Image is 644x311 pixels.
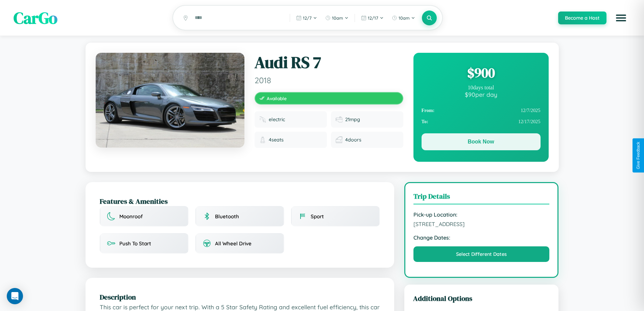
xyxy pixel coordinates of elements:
span: 2018 [255,75,403,85]
span: 10am [332,15,343,21]
button: Become a Host [558,12,606,24]
div: 12 / 17 / 2025 [422,116,541,127]
strong: To: [422,119,428,125]
h2: Description [100,292,380,302]
span: Bluetooth [215,213,239,220]
div: 12 / 7 / 2025 [422,105,541,116]
div: 10 days total [422,85,541,91]
span: Moonroof [119,213,143,220]
strong: Pick-up Location: [413,211,550,218]
span: 4 doors [345,137,361,143]
img: Fuel type [259,116,266,123]
button: Open menu [612,8,630,27]
span: 21 mpg [345,116,360,123]
strong: From: [422,108,435,113]
span: 4 seats [269,137,284,143]
button: Select Different Dates [413,246,550,262]
img: Fuel efficiency [336,116,342,123]
span: All Wheel Drive [215,240,252,247]
button: Book Now [422,133,541,150]
span: CarGo [14,7,57,29]
h3: Additional Options [413,293,550,303]
span: 10am [399,15,410,21]
div: Give Feedback [636,142,641,169]
div: $ 90 per day [422,91,541,98]
button: 10am [388,13,419,23]
span: Available [267,95,287,101]
h2: Features & Amenities [100,196,380,206]
button: 10am [322,13,352,23]
img: Doors [336,136,342,143]
strong: Change Dates: [413,234,550,241]
span: electric [269,116,285,123]
span: 12 / 17 [368,15,378,21]
span: [STREET_ADDRESS] [413,221,550,227]
img: Audi RS 7 2018 [96,53,244,148]
span: 12 / 7 [303,15,312,21]
span: Sport [311,213,324,220]
h1: Audi RS 7 [255,53,403,72]
div: Open Intercom Messenger [7,288,23,304]
div: $ 900 [422,64,541,82]
h3: Trip Details [413,191,550,204]
button: 12/17 [358,13,387,23]
span: Push To Start [119,240,151,247]
button: 12/7 [293,13,320,23]
img: Seats [259,136,266,143]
